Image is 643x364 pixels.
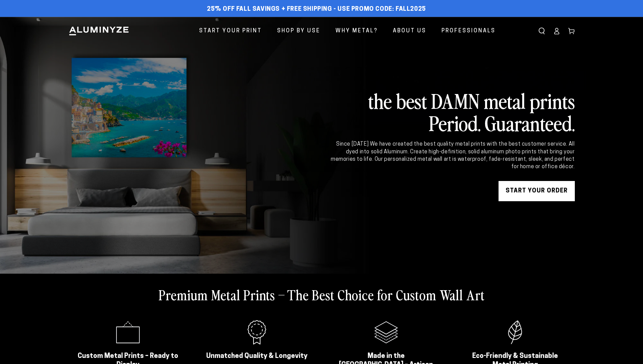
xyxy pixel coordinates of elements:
a: Professionals [436,22,501,40]
a: START YOUR Order [499,181,575,201]
div: Since [DATE] We have created the best quality metal prints with the best customer service. All dy... [330,141,575,171]
summary: Search our site [534,24,549,38]
a: Why Metal? [330,22,383,40]
span: Start Your Print [199,26,262,36]
span: Shop By Use [277,26,320,36]
h2: Premium Metal Prints – The Best Choice for Custom Wall Art [159,286,485,303]
a: Start Your Print [194,22,267,40]
h2: the best DAMN metal prints Period. Guaranteed. [330,89,575,134]
h2: Unmatched Quality & Longevity [206,352,308,361]
span: Why Metal? [336,26,378,36]
span: Professionals [441,26,495,36]
a: About Us [388,22,431,40]
span: 25% off FALL Savings + Free Shipping - Use Promo Code: FALL2025 [207,6,426,13]
a: Shop By Use [272,22,325,40]
span: About Us [393,26,426,36]
img: Aluminyze [69,26,129,36]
